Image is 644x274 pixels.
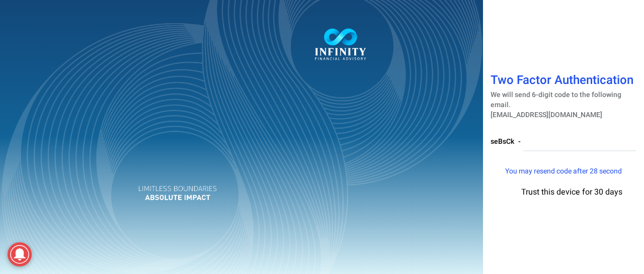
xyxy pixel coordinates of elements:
h1: Two Factor Authentication [491,74,636,89]
span: [EMAIL_ADDRESS][DOMAIN_NAME] [491,110,602,120]
span: We will send 6-digit code to the following email. [491,89,621,110]
span: You may resend code after 28 second [505,166,622,176]
span: seBsCk [491,136,514,147]
span: - [518,136,521,147]
span: Trust this device for 30 days [521,186,622,198]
